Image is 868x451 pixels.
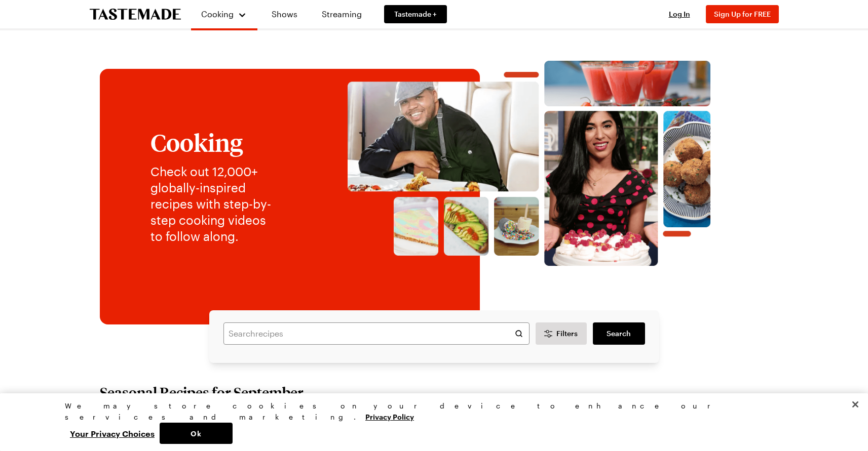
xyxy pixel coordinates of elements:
span: Cooking [201,9,234,19]
span: Log In [669,10,690,18]
a: To Tastemade Home Page [90,9,181,20]
a: filters [593,322,645,345]
button: Cooking [201,4,247,24]
span: Tastemade + [394,9,437,19]
span: Filters [556,329,578,339]
button: Desktop filters [536,322,587,345]
button: Close [844,393,866,416]
a: More information about your privacy, opens in a new tab [365,412,414,421]
span: Sign Up for FREE [714,10,771,18]
button: Ok [160,423,233,444]
button: Your Privacy Choices [65,423,160,444]
button: Sign Up for FREE [706,5,779,23]
h2: Seasonal Recipes for September [100,383,304,401]
div: We may store cookies on your device to enhance our services and marketing. [65,400,795,423]
img: Explore recipes [300,61,759,284]
h1: Cooking [150,129,280,155]
span: Search [607,329,631,339]
a: Tastemade + [384,5,447,23]
button: Log In [659,9,700,19]
p: Check out 12,000+ globally-inspired recipes with step-by-step cooking videos to follow along. [150,163,280,244]
div: Privacy [65,400,795,444]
